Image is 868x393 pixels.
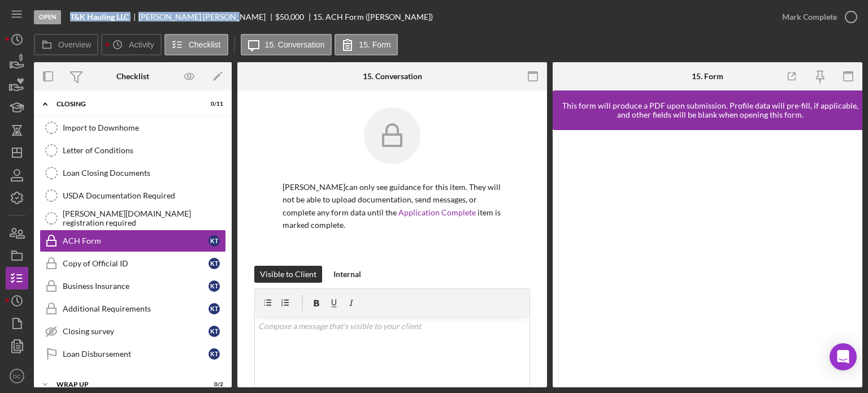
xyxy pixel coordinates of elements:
div: WRAP UP [57,381,195,388]
div: 15. ACH Form ([PERSON_NAME]) [313,12,433,21]
a: Closing surveyKT [40,320,226,343]
div: Mark Complete [782,6,837,28]
a: Letter of Conditions [40,139,226,162]
div: 15. Conversation [363,72,422,81]
div: Business Insurance [63,282,209,291]
button: Checklist [164,34,228,55]
div: Open Intercom Messenger [830,343,857,370]
div: K T [209,235,220,247]
a: Copy of Official IDKT [40,252,226,275]
div: Copy of Official ID [63,259,209,268]
div: 0 / 11 [203,101,223,107]
button: Activity [101,34,161,55]
a: Import to Downhome [40,116,226,139]
div: Internal [333,266,361,283]
div: Import to Downhome [63,123,225,132]
a: Application Complete [398,208,476,217]
label: Activity [129,40,154,49]
p: [PERSON_NAME] can only see guidance for this item. They will not be able to upload documentation,... [283,181,502,232]
div: Letter of Conditions [63,146,225,155]
div: K T [209,348,220,360]
div: K T [209,303,220,314]
div: CLOSING [57,101,195,107]
div: K T [209,280,220,292]
button: 15. Conversation [241,34,332,55]
div: K T [209,326,220,337]
a: ACH FormKT [40,230,226,252]
div: USDA Documentation Required [63,191,225,200]
a: Additional RequirementsKT [40,297,226,320]
label: 15. Form [359,40,390,49]
div: Visible to Client [260,266,316,283]
button: Overview [34,34,98,55]
div: ACH Form [63,236,209,245]
span: $50,000 [275,12,304,21]
text: DC [13,373,21,379]
label: Checklist [189,40,221,49]
div: Loan Closing Documents [63,169,225,178]
label: 15. Conversation [265,40,325,49]
a: USDA Documentation Required [40,184,226,207]
div: Additional Requirements [63,304,209,313]
button: 15. Form [335,34,398,55]
div: [PERSON_NAME][DOMAIN_NAME] registration required [63,209,225,227]
div: Loan Disbursement [63,349,209,359]
div: Checklist [116,72,149,81]
a: Loan Closing Documents [40,162,226,184]
b: T&K Hauling LLC [70,12,129,21]
div: Closing survey [63,327,209,336]
div: Open [34,10,61,24]
button: Mark Complete [771,6,862,28]
label: Overview [58,40,91,49]
button: Internal [328,266,367,283]
div: 0 / 2 [203,381,223,388]
iframe: Lenderfit form [564,141,852,376]
div: K T [209,258,220,269]
a: Loan DisbursementKT [40,343,226,365]
div: 15. Form [692,72,723,81]
a: Business InsuranceKT [40,275,226,297]
a: [PERSON_NAME][DOMAIN_NAME] registration required [40,207,226,230]
div: This form will produce a PDF upon submission. Profile data will pre-fill, if applicable, and othe... [558,101,862,119]
button: Visible to Client [254,266,322,283]
button: DC [6,365,28,387]
div: [PERSON_NAME] [PERSON_NAME] [138,12,275,21]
